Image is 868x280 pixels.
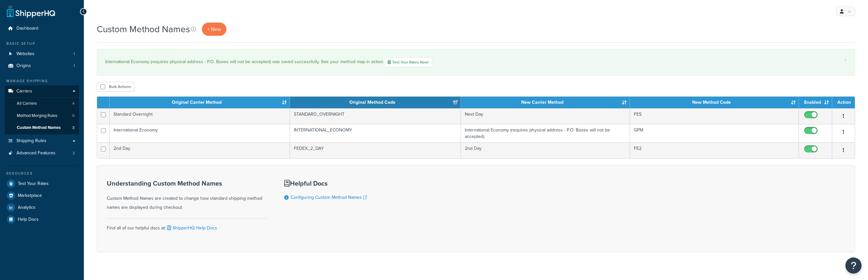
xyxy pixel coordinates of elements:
span: All Carriers [17,101,37,106]
div: Resources [5,171,79,176]
li: All Carriers [5,98,79,110]
h1: Custom Method Names [97,23,190,35]
th: New Carrier Method: activate to sort column ascending [461,97,630,108]
div: International Economy (requires physical address - P.O. Boxes will not be accepted) was saved suc... [105,57,847,67]
span: Custom Method Names [17,125,61,130]
span: Websites [16,51,35,57]
span: Method Merging Rules [17,113,57,119]
button: Bulk Actions [97,82,135,92]
th: New Method Code: activate to sort column ascending [630,97,799,108]
button: Open Resource Center [845,257,862,274]
a: Carriers [5,85,79,97]
a: ShipperHQ Home [7,5,55,18]
span: 1 [74,63,75,69]
a: Test Your Rates [5,178,79,189]
span: Help Docs [18,217,39,222]
span: Marketplace [18,193,42,198]
li: Carriers [5,85,79,134]
td: GPM [630,124,799,142]
span: 2 [73,150,75,156]
a: Configuring Custom Method Names [291,194,367,201]
span: 1 [74,51,75,57]
a: Help Docs [5,214,79,225]
li: Websites [5,48,79,60]
a: ShipperHQ Help Docs [166,225,217,231]
span: 0 [72,113,75,119]
div: Find all of our helpful docs at: [107,218,268,233]
a: Origins 1 [5,60,79,72]
td: International Economy (requires physical address - P.O. Boxes will not be accepted) [461,124,630,142]
li: Method Merging Rules [5,110,79,122]
span: 3 [72,125,75,130]
th: Action [832,97,855,108]
span: + New [207,25,221,33]
td: Standard Overnight [110,108,290,124]
td: FEDEX_2_DAY [290,142,461,158]
a: Test Your Rates Now! [384,57,432,67]
span: Test Your Rates [18,181,49,187]
td: Next Day [461,108,630,124]
a: Dashboard [5,23,79,34]
th: Enabled: activate to sort column ascending [799,97,832,108]
a: All Carriers 4 [5,98,79,110]
a: Method Merging Rules 0 [5,110,79,122]
a: + New [202,23,226,36]
div: Manage Shipping [5,78,79,84]
a: Custom Method Names 3 [5,122,79,134]
a: Analytics [5,202,79,213]
div: Basic Setup [5,41,79,46]
a: Websites 1 [5,48,79,60]
th: Original Method Code: activate to sort column ascending [290,97,461,108]
td: 2nd Day [110,142,290,158]
td: INTERNATIONAL_ECONOMY [290,124,461,142]
span: Advanced Features [16,150,55,156]
li: Origins [5,60,79,72]
span: 4 [72,101,75,106]
td: FE2 [630,142,799,158]
h3: Helpful Docs [284,180,367,187]
span: Shipping Rules [16,138,46,144]
a: × [844,57,847,63]
a: Advanced Features 2 [5,147,79,159]
div: Custom Method Names are created to change how standard shipping method names are displayed during... [107,180,268,212]
span: Analytics [18,205,35,210]
a: Marketplace [5,190,79,201]
h3: Understanding Custom Method Names [107,180,268,187]
td: STANDARD_OVERNIGHT [290,108,461,124]
span: Origins [16,63,31,69]
a: Shipping Rules [5,135,79,147]
th: Original Carrier Method: activate to sort column ascending [110,97,290,108]
td: International Economy [110,124,290,142]
li: Custom Method Names [5,122,79,134]
td: 2nd Day [461,142,630,158]
span: Dashboard [16,26,38,31]
td: FES [630,108,799,124]
span: Carriers [16,89,32,94]
li: Advanced Features [5,147,79,159]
